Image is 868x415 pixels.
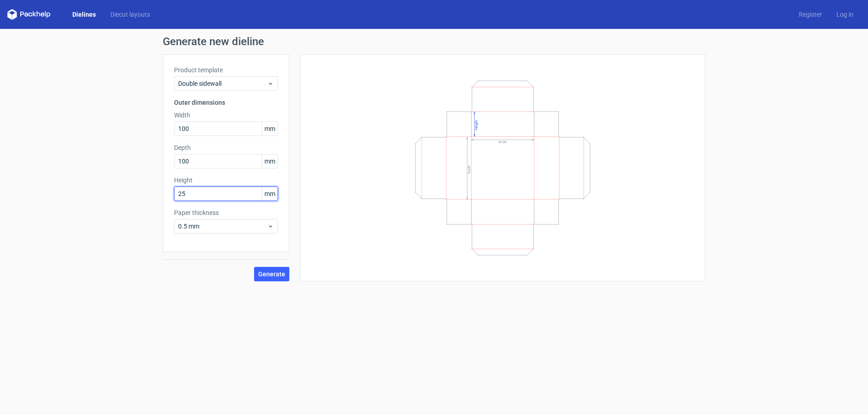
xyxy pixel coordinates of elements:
[174,65,278,75] label: Product template
[829,10,861,19] a: Log in
[174,111,278,120] label: Width
[258,271,285,277] span: Generate
[262,154,278,168] span: mm
[174,176,278,185] label: Height
[474,120,478,130] text: Height
[65,10,103,19] a: Dielines
[103,10,157,19] a: Diecut layouts
[174,208,278,217] label: Paper thickness
[262,122,278,135] span: mm
[174,98,278,107] h3: Outer dimensions
[254,267,289,281] button: Generate
[792,10,829,19] a: Register
[467,165,471,173] text: Depth
[262,187,278,201] span: mm
[163,36,705,47] h1: Generate new dieline
[178,222,267,231] span: 0.5 mm
[174,143,278,152] label: Depth
[178,79,267,88] span: Double sidewall
[498,140,507,144] text: Width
